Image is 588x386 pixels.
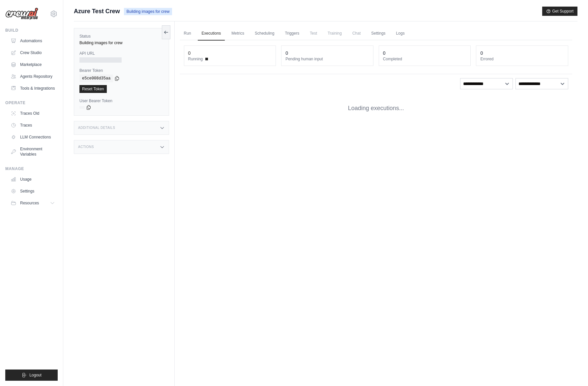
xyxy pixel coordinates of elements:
[348,27,365,40] span: Chat is not available until the deployment is complete
[367,27,389,41] a: Settings
[79,74,113,82] code: e5ce008d35aa
[8,108,58,119] a: Traces Old
[383,50,386,56] div: 0
[5,100,58,105] div: Operate
[78,126,115,130] h3: Additional Details
[383,56,467,62] dt: Completed
[306,27,321,40] span: Test
[8,186,58,196] a: Settings
[29,372,42,378] span: Logout
[8,36,58,46] a: Automations
[251,27,278,41] a: Scheduling
[281,27,303,41] a: Triggers
[8,198,58,208] button: Resources
[392,27,409,41] a: Logs
[188,50,191,56] div: 0
[124,8,172,15] span: Building images for crew
[180,27,195,41] a: Run
[5,28,58,33] div: Build
[8,132,58,142] a: LLM Connections
[78,145,94,149] h3: Actions
[79,34,163,39] label: Status
[74,7,120,16] span: Azure Test Crew
[5,166,58,171] div: Manage
[227,27,248,41] a: Metrics
[8,120,58,131] a: Traces
[8,59,58,70] a: Marketplace
[79,51,163,56] label: API URL
[5,370,58,381] button: Logout
[79,68,163,73] label: Bearer Token
[480,50,483,56] div: 0
[285,56,369,62] dt: Pending human input
[8,47,58,58] a: Crew Studio
[180,93,572,123] div: Loading executions...
[8,174,58,185] a: Usage
[8,71,58,82] a: Agents Repository
[79,40,163,45] div: Building images for crew
[198,27,225,41] a: Executions
[8,83,58,94] a: Tools & Integrations
[480,56,564,62] dt: Errored
[324,27,346,40] span: Training is not available until the deployment is complete
[79,98,163,104] label: User Bearer Token
[8,144,58,160] a: Environment Variables
[79,85,107,93] a: Reset Token
[5,8,38,20] img: Logo
[20,200,39,206] span: Resources
[285,50,288,56] div: 0
[188,56,203,62] span: Running
[542,7,577,16] button: Get Support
